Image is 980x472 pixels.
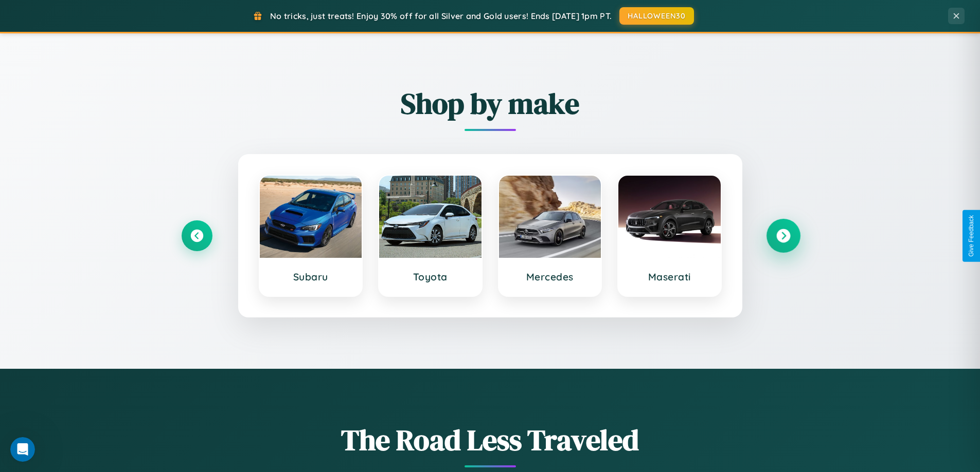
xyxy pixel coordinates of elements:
button: HALLOWEEN30 [619,7,694,25]
h3: Maserati [629,271,710,283]
h2: Shop by make [182,84,799,123]
h1: The Road Less Traveled [182,420,799,460]
h3: Subaru [270,271,352,283]
h3: Toyota [389,271,471,283]
h3: Mercedes [509,271,591,283]
span: No tricks, just treats! Enjoy 30% off for all Silver and Gold users! Ends [DATE] 1pm PT. [270,11,612,21]
div: Give Feedback [968,215,975,257]
iframe: Intercom live chat [10,437,35,462]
